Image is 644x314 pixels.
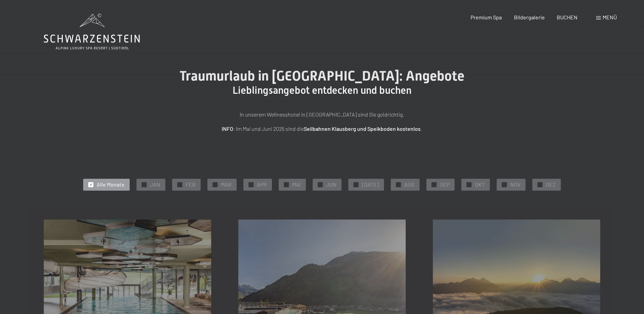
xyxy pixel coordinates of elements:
span: ✓ [433,182,436,187]
span: NOV [510,181,520,188]
span: ✓ [468,182,471,187]
span: Menü [603,14,617,20]
span: SEP [440,181,449,188]
a: BUCHEN [557,14,577,20]
span: Lieblingsangebot entdecken und buchen [233,84,411,96]
span: ✓ [355,182,357,187]
span: ✓ [179,182,181,187]
span: ✓ [503,182,506,187]
span: MAI [292,181,301,188]
p: : Im Mai und Juni 2025 sind die . [152,124,492,133]
span: ✓ [250,182,253,187]
span: ✓ [319,182,322,187]
a: Bildergalerie [514,14,545,20]
span: MAR [221,181,232,188]
span: ✓ [285,182,288,187]
span: FEB [186,181,196,188]
span: ✓ [539,182,541,187]
p: In unserem Wellnesshotel in [GEOGRAPHIC_DATA] sind Sie goldrichtig. [152,110,492,119]
span: ✓ [397,182,400,187]
strong: INFO [222,125,233,132]
span: Alle Monate [97,181,125,188]
span: ✓ [90,182,92,187]
span: ✓ [214,182,217,187]
a: Premium Spa [471,14,502,20]
span: JAN [150,181,160,188]
span: OKT [475,181,485,188]
span: Traumurlaub in [GEOGRAPHIC_DATA]: Angebote [180,68,464,84]
span: AUG [404,181,415,188]
span: JUN [326,181,336,188]
strong: Seilbahnen Klausberg und Speikboden kostenlos [304,125,421,132]
span: DEZ [546,181,556,188]
span: [DATE] [362,181,379,188]
span: APR [257,181,267,188]
span: ✓ [143,182,146,187]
